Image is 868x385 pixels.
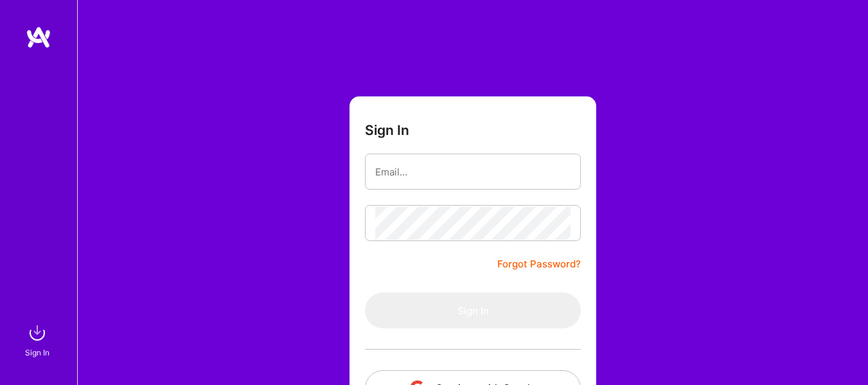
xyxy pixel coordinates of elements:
input: Email... [375,156,571,188]
img: sign in [24,320,50,346]
img: logo [26,26,51,49]
button: Sign In [365,292,581,328]
h3: Sign In [365,122,409,138]
div: Sign In [25,346,49,359]
a: Forgot Password? [497,256,581,272]
a: sign inSign In [27,320,50,359]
